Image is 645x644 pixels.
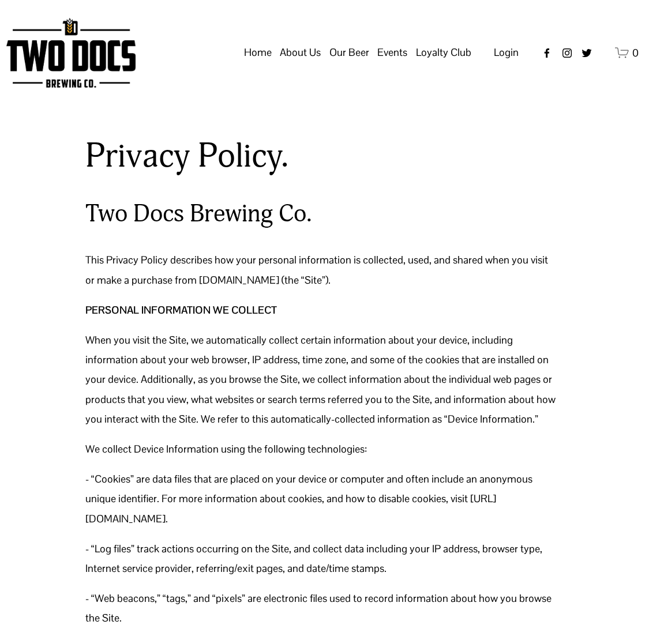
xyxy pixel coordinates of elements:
[280,42,321,64] a: folder dropdown
[541,47,553,59] a: Facebook
[85,469,560,529] p: - “Cookies” are data files that are placed on your device or computer and often include an anonym...
[615,46,639,60] a: 0 items in cart
[280,43,321,62] span: About Us
[85,303,277,317] strong: PERSONAL INFORMATION WE COLLECT
[416,42,471,64] a: folder dropdown
[85,330,560,429] p: When you visit the Site, we automatically collect certain information about your device, includin...
[329,43,369,62] span: Our Beer
[377,43,407,62] span: Events
[494,43,519,62] a: Login
[494,46,519,59] span: Login
[377,42,407,64] a: folder dropdown
[85,250,560,289] p: This Privacy Policy describes how your personal information is collected, used, and shared when y...
[85,198,560,230] h3: Two Docs Brewing Co.
[329,42,369,64] a: folder dropdown
[85,136,560,178] h2: Privacy Policy.
[85,589,560,628] p: - “Web beacons,” “tags,” and “pixels” are electronic files used to record information about how y...
[581,47,592,59] a: twitter-unauth
[85,539,560,578] p: - “Log files” track actions occurring on the Site, and collect data including your IP address, br...
[85,439,560,459] p: We collect Device Information using the following technologies:
[632,46,639,59] span: 0
[561,47,573,59] a: instagram-unauth
[416,43,471,62] span: Loyalty Club
[6,18,136,88] img: Two Docs Brewing Co.
[244,42,272,64] a: Home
